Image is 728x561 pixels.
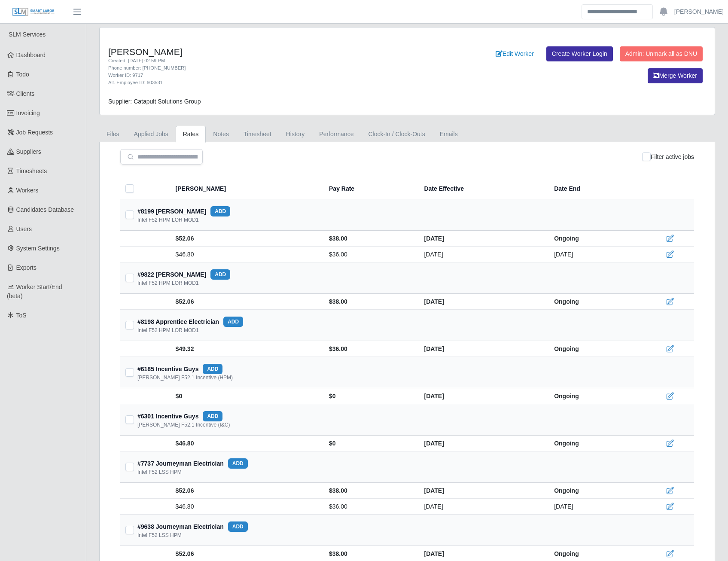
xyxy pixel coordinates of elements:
th: [PERSON_NAME] [171,178,322,199]
div: #6185 Incentive Guys [137,364,222,374]
td: [DATE] [417,499,547,515]
td: Ongoing [547,294,644,310]
h4: [PERSON_NAME] [108,46,452,57]
span: Dashboard [16,52,46,58]
td: Ongoing [547,483,644,499]
td: $46.80 [171,499,322,515]
div: Created: [DATE] 02:59 PM [108,57,452,64]
span: System Settings [16,245,60,252]
span: Suppliers [16,148,41,155]
button: add [210,269,230,280]
td: $36.00 [322,499,417,515]
td: Ongoing [547,341,644,357]
span: Todo [16,71,29,78]
button: add [210,206,230,216]
div: Intel F52 LSS HPM [137,532,182,539]
a: Timesheet [236,126,279,143]
td: [DATE] [417,436,547,451]
td: [DATE] [547,499,644,515]
th: Date End [547,178,644,199]
td: Ongoing [547,388,644,404]
button: add [228,458,248,469]
td: $46.80 [171,436,322,451]
div: #8199 [PERSON_NAME] [137,206,230,216]
div: #6301 Incentive Guys [137,411,222,421]
img: SLM Logo [12,7,55,17]
div: Alt. Employee ID: 603531 [108,79,452,86]
span: Clients [16,90,35,97]
input: Search [582,4,653,19]
div: [PERSON_NAME] F52.1 Incentive (HPM) [137,374,233,381]
td: $46.80 [171,247,322,262]
span: Candidates Database [16,206,74,213]
td: [DATE] [417,483,547,499]
div: #8198 Apprentice Electrician [137,317,243,327]
div: Intel F52 LSS HPM [137,469,182,476]
td: $0 [322,436,417,451]
td: [DATE] [417,341,547,357]
td: $52.06 [171,294,322,310]
a: Clock-In / Clock-Outs [361,126,432,143]
a: Notes [206,126,236,143]
td: $52.06 [171,231,322,247]
div: Worker ID: 9717 [108,72,452,79]
span: SLM Services [9,31,46,38]
span: Users [16,226,32,232]
span: Exports [16,264,37,271]
td: [DATE] [417,231,547,247]
div: #7737 Journeyman Electrician [137,458,248,469]
div: Intel F52 HPM LOR MOD1 [137,216,199,223]
a: Edit Worker [490,46,539,61]
span: ToS [16,312,27,319]
div: Intel F52 HPM LOR MOD1 [137,280,199,287]
td: Ongoing [547,231,644,247]
td: [DATE] [417,294,547,310]
td: $38.00 [322,483,417,499]
th: Date Effective [417,178,547,199]
td: [DATE] [417,388,547,404]
a: Create Worker Login [546,46,613,61]
div: #9638 Journeyman Electrician [137,521,248,532]
button: add [203,411,222,421]
span: Worker Start/End (beta) [7,284,62,299]
td: $36.00 [322,247,417,262]
div: [PERSON_NAME] F52.1 Incentive (I&C) [137,421,230,428]
div: Filter active jobs [642,149,694,165]
td: [DATE] [417,247,547,262]
td: $38.00 [322,231,417,247]
a: Emails [433,126,465,143]
a: Applied Jobs [127,126,176,143]
button: add [228,521,248,532]
span: Invoicing [16,110,40,116]
a: Performance [312,126,361,143]
td: $0 [322,388,417,404]
th: Pay Rate [322,178,417,199]
span: Supplier: Catapult Solutions Group [108,98,201,105]
button: add [223,317,243,327]
span: Timesheets [16,168,47,174]
td: $49.32 [171,341,322,357]
div: Intel F52 HPM LOR MOD1 [137,327,199,334]
div: Phone number: [PHONE_NUMBER] [108,64,452,72]
a: Rates [176,126,206,143]
span: Workers [16,187,39,194]
button: Admin: Unmark all as DNU [620,46,703,61]
a: Files [99,126,127,143]
div: #9822 [PERSON_NAME] [137,269,230,280]
td: $52.06 [171,483,322,499]
button: Merge Worker [648,68,703,83]
td: $38.00 [322,294,417,310]
td: [DATE] [547,247,644,262]
span: Job Requests [16,129,53,136]
td: $0 [171,388,322,404]
td: Ongoing [547,436,644,451]
td: $36.00 [322,341,417,357]
button: add [203,364,222,374]
a: History [279,126,312,143]
a: [PERSON_NAME] [674,7,724,16]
